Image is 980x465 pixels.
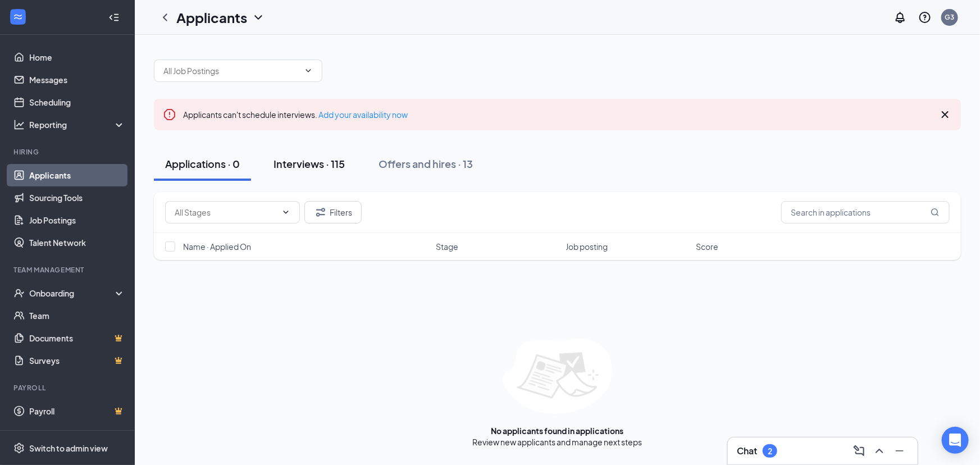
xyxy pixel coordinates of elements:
a: Scheduling [29,91,125,113]
svg: MagnifyingGlass [931,208,940,217]
button: ChevronUp [870,442,888,460]
a: Team [29,304,125,327]
div: Review new applicants and manage next steps [473,436,642,448]
span: Applicants can't schedule interviews. [183,110,408,120]
div: Offers and hires · 13 [379,157,473,171]
a: SurveysCrown [29,349,125,372]
div: Team Management [13,265,123,275]
div: Hiring [13,147,123,157]
a: Add your availability now [318,110,408,120]
svg: ChevronDown [281,208,290,217]
svg: QuestionInfo [918,11,932,24]
a: Messages [29,69,125,91]
div: Open Intercom Messenger [942,427,969,454]
div: Reporting [29,119,126,130]
div: No applicants found in applications [491,425,624,436]
span: Stage [436,241,459,252]
a: Home [29,46,125,69]
input: All Job Postings [163,65,299,77]
svg: Filter [314,206,327,219]
svg: ChevronDown [304,66,313,75]
a: DocumentsCrown [29,327,125,349]
svg: Analysis [13,119,25,130]
input: Search in applications [781,201,950,224]
svg: ChevronUp [873,444,886,458]
svg: WorkstreamLogo [12,11,24,22]
input: All Stages [175,206,277,218]
span: Score [696,241,718,252]
svg: ChevronLeft [158,11,172,24]
svg: Settings [13,443,25,454]
a: Applicants [29,164,125,186]
a: Sourcing Tools [29,186,125,209]
svg: Collapse [108,12,120,23]
div: Applications · 0 [165,157,240,171]
button: Filter Filters [304,201,362,224]
div: Onboarding [29,288,116,299]
div: Interviews · 115 [274,157,345,171]
span: Job posting [566,241,608,252]
a: Job Postings [29,209,125,231]
h3: Chat [737,445,757,457]
svg: Notifications [894,11,907,24]
div: G3 [945,12,955,22]
div: 2 [768,446,772,456]
span: Name · Applied On [183,241,251,252]
svg: UserCheck [13,288,25,299]
div: Payroll [13,383,123,393]
button: ComposeMessage [850,442,868,460]
svg: ChevronDown [252,11,265,24]
svg: Minimize [893,444,906,458]
svg: Error [163,108,176,121]
button: Minimize [891,442,909,460]
svg: ComposeMessage [853,444,866,458]
h1: Applicants [176,8,247,27]
img: empty-state [503,339,612,414]
a: Talent Network [29,231,125,254]
div: Switch to admin view [29,443,108,454]
a: PayrollCrown [29,400,125,422]
svg: Cross [938,108,952,121]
